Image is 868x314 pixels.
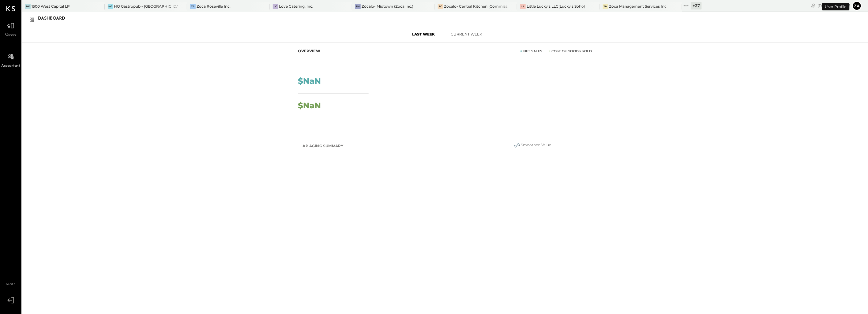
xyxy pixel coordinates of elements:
[108,4,113,9] div: HG
[471,142,594,149] div: Smoothed Value
[603,4,608,9] div: ZM
[273,4,278,9] div: LC
[852,1,862,11] button: za
[32,4,70,9] div: 1500 West Capital LP
[5,32,17,38] span: Queue
[520,4,526,9] div: LL
[402,29,445,39] button: Last Week
[25,4,31,9] div: 1W
[822,3,850,10] div: User Profile
[298,102,321,110] div: $NaN
[298,77,321,85] div: $NaN
[818,3,851,9] div: [DATE]
[520,49,543,54] div: Net Sales
[438,4,443,9] div: ZC
[691,2,702,9] div: + 27
[362,4,413,9] div: Zócalo- Midtown (Zoca Inc.)
[114,4,178,9] div: HQ Gastropub - [GEOGRAPHIC_DATA]
[609,4,667,9] div: Zoca Management Services Inc
[0,20,21,38] a: Queue
[190,4,196,9] div: ZR
[0,51,21,69] a: Accountant
[298,49,321,54] div: Overview
[303,140,344,151] h2: AP Aging Summary
[2,63,20,69] span: Accountant
[38,14,71,24] div: Dashboard
[197,4,231,9] div: Zoca Roseville Inc.
[810,2,816,9] div: copy link
[445,29,488,39] button: Current Week
[527,4,585,9] div: Little Lucky's LLC(Lucky's Soho)
[355,4,361,9] div: ZM
[279,4,314,9] div: Love Catering, Inc.
[549,49,592,54] div: Cost of Goods Sold
[444,4,508,9] div: Zocalo- Central Kitchen (Commissary)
